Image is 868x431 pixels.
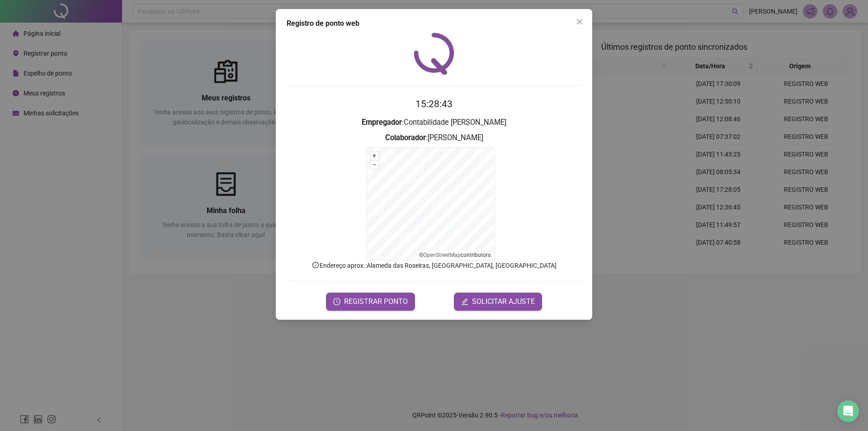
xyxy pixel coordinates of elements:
span: close [576,18,583,25]
button: – [370,161,379,169]
button: + [370,152,379,160]
span: SOLICITAR AJUSTE [472,296,535,307]
button: editSOLICITAR AJUSTE [454,293,542,311]
span: info-circle [311,261,320,269]
span: REGISTRAR PONTO [344,296,408,307]
img: QRPoint [414,33,454,75]
time: 15:28:43 [415,99,453,109]
button: REGISTRAR PONTO [326,293,415,311]
strong: Empregador [362,118,402,127]
li: © contributors. [419,252,492,258]
button: Close [572,14,587,29]
span: clock-circle [333,298,340,305]
div: Registro de ponto web [287,18,581,29]
h3: : [PERSON_NAME] [287,132,581,144]
p: Endereço aprox. : Alameda das Roseiras, [GEOGRAPHIC_DATA], [GEOGRAPHIC_DATA] [287,260,581,270]
strong: Colaborador [385,133,426,142]
a: OpenStreetMap [423,252,461,258]
div: Open Intercom Messenger [837,400,859,422]
h3: : Contabilidade [PERSON_NAME] [287,117,581,128]
span: edit [461,298,468,305]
